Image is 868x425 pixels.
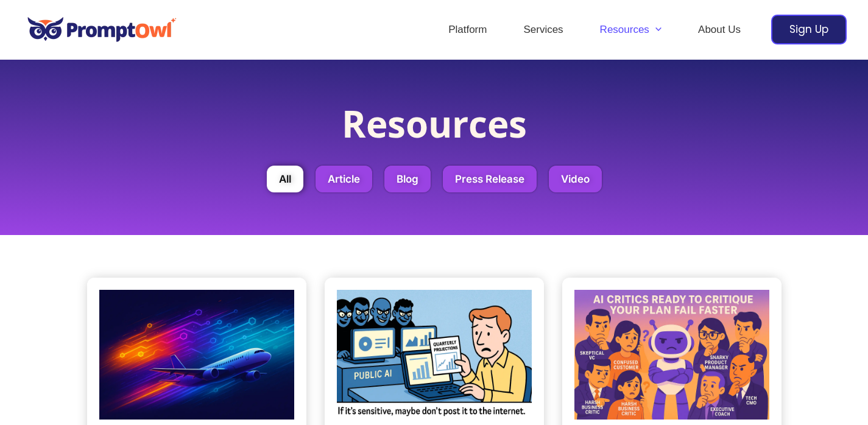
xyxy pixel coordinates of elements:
span: Menu Toggle [649,9,662,51]
button: Press Release [443,166,537,192]
button: Blog [384,166,431,192]
img: promptowl.ai logo [21,9,183,51]
a: Platform [430,9,505,51]
h1: Resources [43,102,825,153]
a: Sign Up [771,15,847,44]
img: Fail Faster, Succeed Sooner [574,290,769,420]
nav: Site Navigation: Header [430,9,759,51]
a: About Us [680,9,759,51]
a: Services [505,9,581,51]
img: AI is moving fast [99,290,294,420]
img: Secrets aren't Secret [337,290,532,420]
button: Video [549,166,602,192]
button: All [267,166,303,192]
a: ResourcesMenu Toggle [582,9,680,51]
button: Article [316,166,372,192]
